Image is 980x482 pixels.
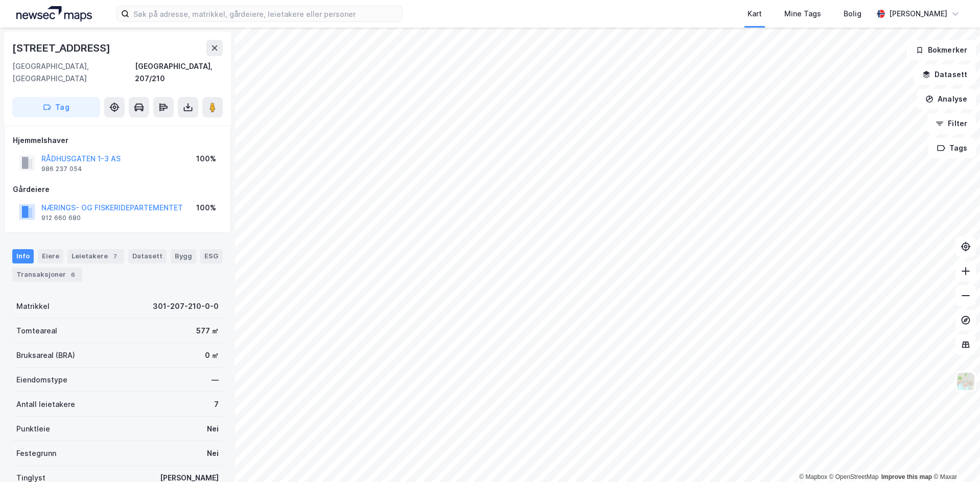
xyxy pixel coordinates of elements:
div: 6 [68,270,78,280]
div: Punktleie [16,423,50,435]
button: Filter [927,113,976,134]
div: ESG [200,249,222,263]
div: Matrikkel [16,300,50,312]
div: 0 ㎡ [205,349,219,361]
div: Eiere [38,249,63,263]
div: Nei [207,447,219,460]
div: Antall leietakere [16,398,75,411]
div: Datasett [128,249,167,263]
div: 986 237 054 [41,165,82,173]
div: 100% [196,202,216,214]
iframe: Chat Widget [929,433,980,482]
div: Nei [207,423,219,435]
div: Bolig [844,8,861,20]
div: 301-207-210-0-0 [153,300,219,312]
div: Transaksjoner [12,268,82,282]
a: Improve this map [881,473,932,480]
button: Tags [928,138,976,158]
div: 912 660 680 [41,214,81,222]
button: Datasett [914,64,976,85]
img: Z [956,372,975,391]
input: Søk på adresse, matrikkel, gårdeiere, leietakere eller personer [129,6,402,21]
a: Mapbox [799,473,827,480]
div: Info [12,249,34,263]
div: [PERSON_NAME] [889,8,947,20]
button: Bokmerker [907,40,976,60]
button: Analyse [917,89,976,109]
div: 7 [214,398,219,411]
div: [GEOGRAPHIC_DATA], 207/210 [135,60,223,85]
div: Bruksareal (BRA) [16,349,75,361]
div: Gårdeiere [13,183,222,196]
div: 577 ㎡ [196,325,219,337]
img: logo.a4113a55bc3d86da70a041830d287a7e.svg [16,6,92,21]
div: Leietakere [67,249,124,263]
div: Tomteareal [16,325,57,337]
div: — [212,374,219,386]
div: [GEOGRAPHIC_DATA], [GEOGRAPHIC_DATA] [12,60,135,85]
div: Kart [748,8,762,20]
button: Tag [12,97,100,117]
div: Hjemmelshaver [13,134,222,147]
div: Bygg [171,249,196,263]
div: Mine Tags [784,8,821,20]
div: Eiendomstype [16,374,67,386]
div: 7 [110,251,120,261]
div: Festegrunn [16,447,56,460]
div: [STREET_ADDRESS] [12,40,112,56]
div: 100% [196,153,216,165]
a: OpenStreetMap [829,473,879,480]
